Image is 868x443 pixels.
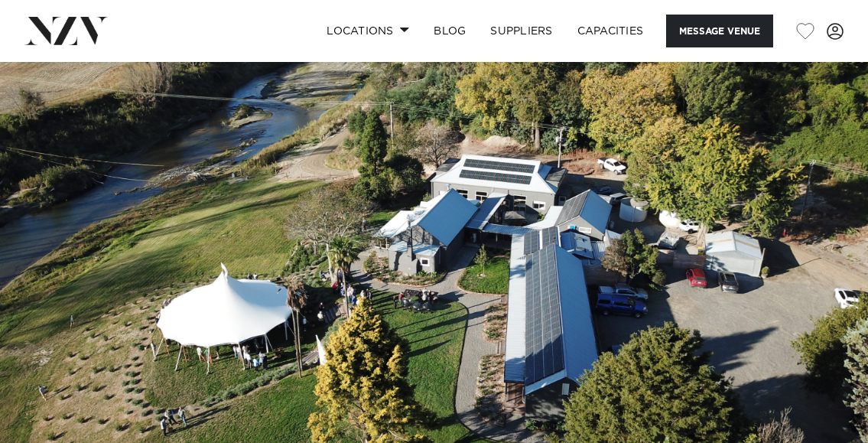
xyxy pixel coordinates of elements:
a: BLOG [421,15,478,47]
a: Capacities [565,15,656,47]
img: nzv-logo.png [24,17,108,44]
a: SUPPLIERS [478,15,564,47]
a: Locations [314,15,421,47]
button: Message Venue [666,15,773,47]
